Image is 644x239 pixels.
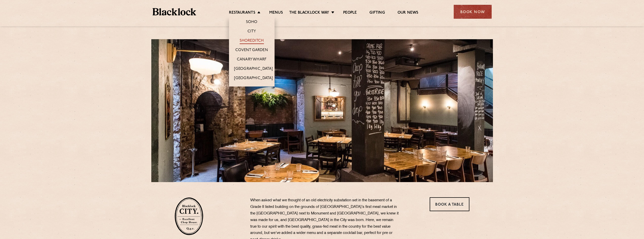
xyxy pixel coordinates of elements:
[237,57,266,63] a: Canary Wharf
[153,8,196,15] img: BL_Textured_Logo-footer-cropped.svg
[234,67,273,72] a: [GEOGRAPHIC_DATA]
[240,38,264,44] a: Shoreditch
[289,10,329,16] a: The Blacklock Way
[454,5,492,19] div: Book Now
[398,10,419,16] a: Our News
[369,10,385,16] a: Gifting
[247,29,256,35] a: City
[269,10,283,16] a: Menus
[246,20,258,25] a: Soho
[229,10,255,16] a: Restaurants
[343,10,357,16] a: People
[234,76,273,81] a: [GEOGRAPHIC_DATA]
[235,48,268,53] a: Covent Garden
[175,197,203,235] img: City-stamp-default.svg
[430,197,469,211] a: Book a Table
